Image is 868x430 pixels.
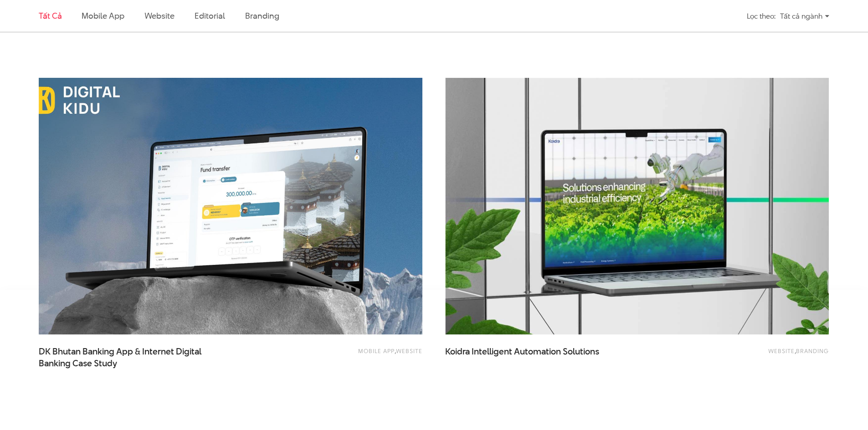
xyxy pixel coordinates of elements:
span: Automation [514,345,561,358]
div: , [269,346,422,364]
a: Branding [796,347,829,355]
a: Editorial [195,10,225,21]
a: Mobile app [358,347,395,355]
img: DK-Bhutan [20,65,442,348]
div: Lọc theo: [747,8,776,24]
a: DK Bhutan Banking App & Internet DigitalBanking Case Study [39,346,221,369]
a: Tất cả [39,10,62,21]
div: Tất cả ngành [780,8,829,24]
span: Koidra [445,345,470,358]
img: Koidra Thumbnail [445,78,829,334]
div: , [675,346,829,364]
span: Intelligent [472,345,512,358]
a: Website [144,10,175,21]
span: DK Bhutan Banking App & Internet Digital [39,346,221,369]
a: Mobile app [82,10,124,21]
a: Website [768,347,795,355]
span: Solutions [563,345,599,358]
a: Koidra Intelligent Automation Solutions [445,346,627,369]
span: Banking Case Study [39,358,117,369]
a: Branding [245,10,279,21]
a: Website [396,347,422,355]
